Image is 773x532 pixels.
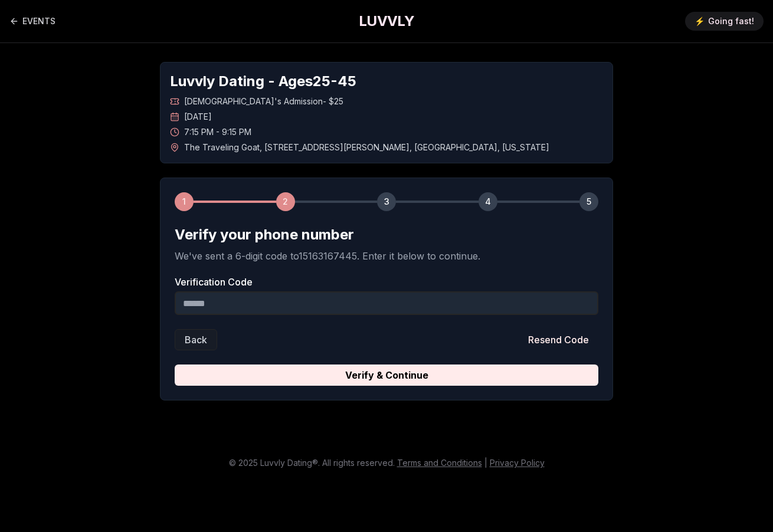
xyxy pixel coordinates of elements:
[484,458,487,468] span: |
[175,249,598,263] p: We've sent a 6-digit code to 15163167445 . Enter it below to continue.
[184,96,343,107] span: [DEMOGRAPHIC_DATA]'s Admission - $25
[184,142,549,153] span: The Traveling Goat , [STREET_ADDRESS][PERSON_NAME] , [GEOGRAPHIC_DATA] , [US_STATE]
[490,458,545,468] a: Privacy Policy
[175,364,598,386] button: Verify & Continue
[377,192,396,211] div: 3
[184,111,212,123] span: [DATE]
[359,12,414,31] a: LUVVLY
[175,277,598,287] label: Verification Code
[175,192,194,211] div: 1
[479,192,497,211] div: 4
[276,192,295,211] div: 2
[184,126,251,138] span: 7:15 PM - 9:15 PM
[175,225,598,244] h2: Verify your phone number
[397,458,482,468] a: Terms and Conditions
[9,9,55,33] a: Back to events
[708,15,754,27] span: Going fast!
[695,15,705,27] span: ⚡️
[519,329,598,350] button: Resend Code
[175,329,217,350] button: Back
[579,192,598,211] div: 5
[170,72,603,91] h1: Luvvly Dating - Ages 25 - 45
